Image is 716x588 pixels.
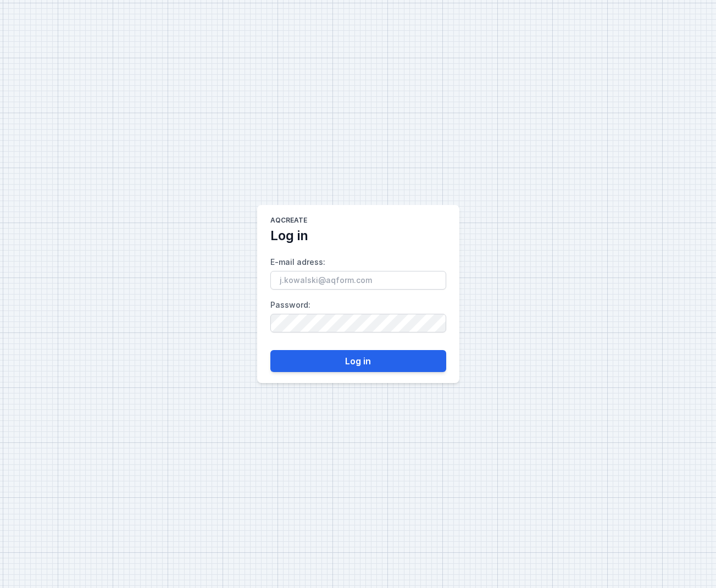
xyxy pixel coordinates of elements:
h1: AQcreate [270,216,307,227]
button: Log in [270,350,446,372]
label: Password : [270,296,446,332]
input: Password: [270,314,446,332]
h2: Log in [270,227,308,245]
label: E-mail adress : [270,253,446,290]
input: E-mail adress: [270,271,446,290]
